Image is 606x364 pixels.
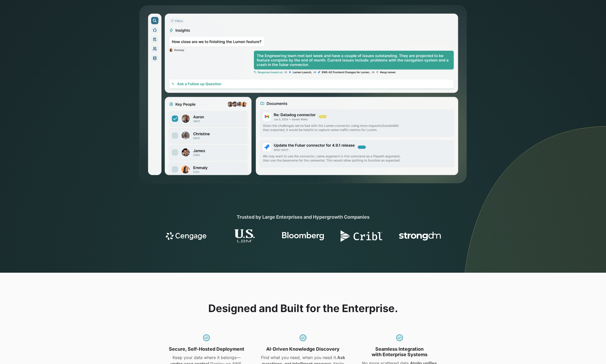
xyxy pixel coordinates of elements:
[139,5,467,184] img: hero-image
[372,346,427,357] strong: Seamless Integration with Enterprise Systems
[399,229,441,243] img: logo
[208,302,398,315] h2: Designed and Built for the Enterprise.
[266,346,340,352] strong: AI-Driven Knowledge Discovery
[224,229,265,244] img: logo
[203,213,403,220] div: Trusted by Large Enterprises and Hypergrowth Companies
[165,229,207,243] img: logo
[341,229,382,243] img: logo
[169,346,244,352] strong: Secure, Self-Hosted Deployment
[282,229,324,243] img: logo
